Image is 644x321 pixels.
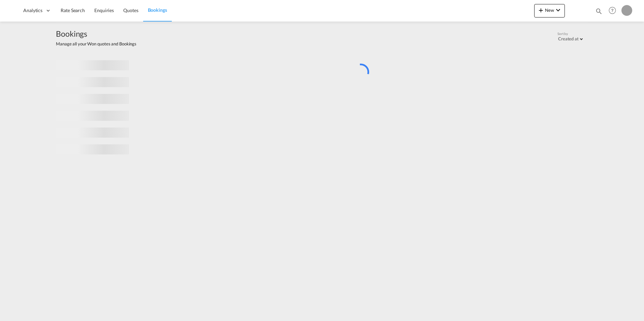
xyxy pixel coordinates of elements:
[61,7,85,13] span: Rate Search
[557,31,568,36] span: Sort by
[56,28,136,39] span: Bookings
[94,7,114,13] span: Enquiries
[537,6,545,14] md-icon: icon-plus 400-fg
[123,7,138,13] span: Quotes
[607,5,621,17] div: Help
[607,5,618,16] span: Help
[554,6,562,14] md-icon: icon-chevron-down
[23,7,42,14] span: Analytics
[537,7,562,13] span: New
[558,36,579,41] div: Created at
[595,7,603,17] div: icon-magnify
[56,41,136,47] span: Manage all your Won quotes and Bookings
[534,4,565,17] button: icon-plus 400-fgNewicon-chevron-down
[595,7,603,15] md-icon: icon-magnify
[148,7,167,13] span: Bookings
